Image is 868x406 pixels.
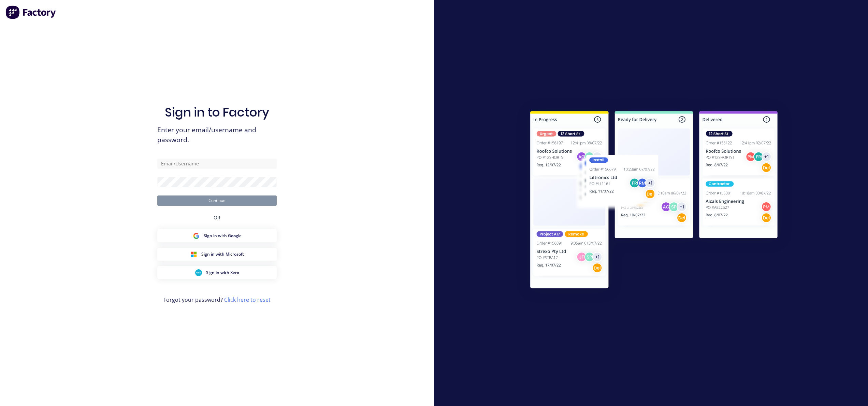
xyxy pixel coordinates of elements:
button: Continue [157,195,277,206]
h1: Sign in to Factory [165,105,269,120]
span: Forgot your password? [163,296,271,304]
span: Enter your email/username and password. [157,125,277,145]
button: Google Sign inSign in with Google [157,229,277,242]
input: Email/Username [157,159,277,169]
a: Click here to reset [224,296,271,303]
span: Sign in with Google [204,233,242,239]
div: OR [214,206,220,229]
img: Factory [5,5,57,19]
img: Microsoft Sign in [190,251,197,258]
button: Microsoft Sign inSign in with Microsoft [157,248,277,261]
span: Sign in with Xero [206,270,239,276]
img: Google Sign in [193,232,200,239]
img: Xero Sign in [195,269,202,276]
img: Sign in [515,97,793,304]
span: Sign in with Microsoft [201,251,244,257]
button: Xero Sign inSign in with Xero [157,266,277,279]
